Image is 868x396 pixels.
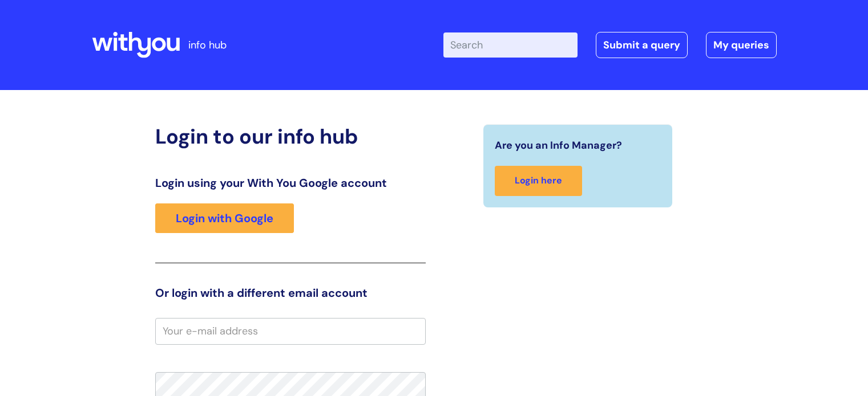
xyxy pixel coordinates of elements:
[596,32,688,58] a: Submit a query
[155,318,426,344] input: Your e-mail address
[155,124,426,149] h2: Login to our info hub
[155,176,426,190] h3: Login using your With You Google account
[188,36,227,54] p: info hub
[443,32,578,58] input: Search
[706,32,777,58] a: My queries
[155,203,294,233] a: Login with Google
[155,286,426,300] h3: Or login with a different email account
[495,136,622,154] span: Are you an Info Manager?
[495,166,582,196] a: Login here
